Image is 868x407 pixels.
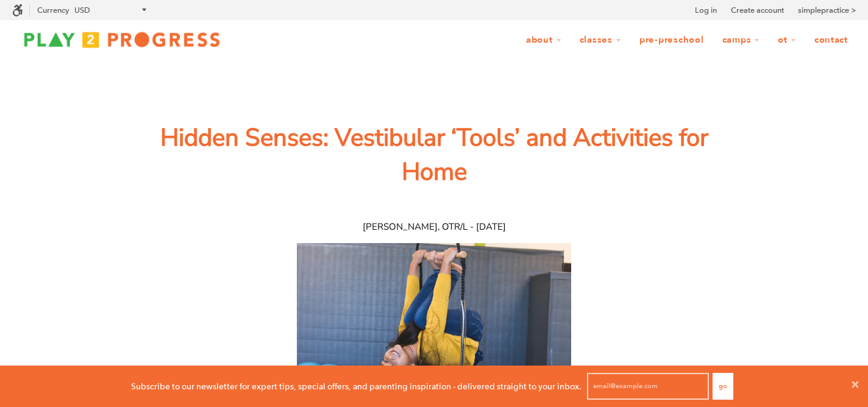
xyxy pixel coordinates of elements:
a: Log in [695,4,717,16]
a: OT [770,29,804,52]
a: About [518,29,569,52]
p: Subscribe to our newsletter for expert tips, special offers, and parenting inspiration - delivere... [131,380,582,393]
a: Pre-Preschool [631,29,712,52]
a: Classes [572,29,629,52]
a: Contact [806,29,856,52]
a: Camps [714,29,768,52]
img: Play2Progress logo [12,27,232,52]
span: [PERSON_NAME], OTR/L - [DATE] [148,219,720,234]
button: Go [713,373,733,400]
label: Currency [37,5,69,15]
a: simplepractice > [798,4,856,16]
input: email@example.com [587,373,709,400]
span: Hidden Senses: Vestibular ‘Tools’ and Activities for Home [148,121,720,189]
a: Create account [731,4,784,16]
